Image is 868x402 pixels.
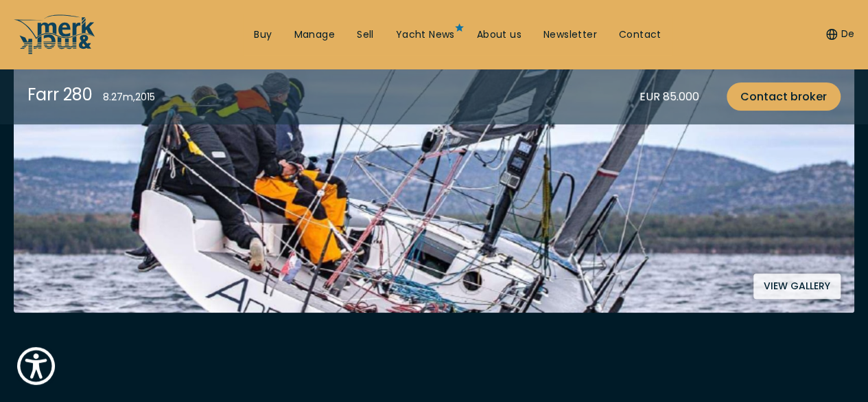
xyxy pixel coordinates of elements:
[619,28,661,42] a: Contact
[103,90,155,104] div: 8.27 m , 2015
[357,28,374,42] a: Sell
[254,28,272,42] a: Buy
[294,28,335,42] a: Manage
[753,273,841,299] button: View gallery
[543,28,597,42] a: Newsletter
[477,28,521,42] a: About us
[727,82,841,111] a: Contact broker
[27,82,93,107] div: Farr 280
[740,88,827,105] span: Contact broker
[826,27,854,41] button: De
[14,43,96,59] a: /
[396,28,455,42] a: Yacht News
[14,344,58,388] button: Show Accessibility Preferences
[640,88,699,105] div: EUR 85.000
